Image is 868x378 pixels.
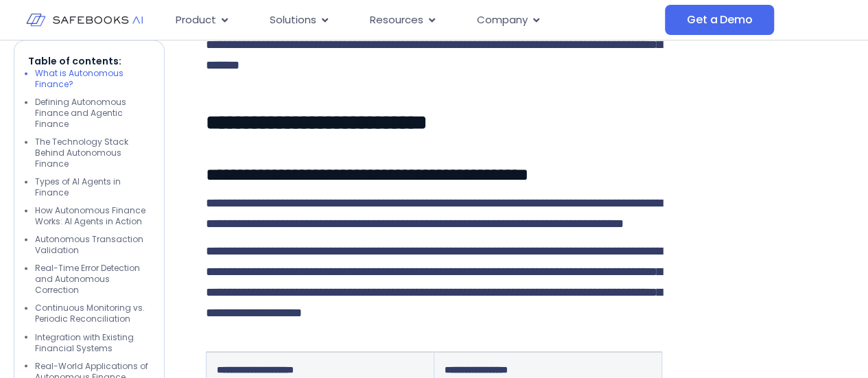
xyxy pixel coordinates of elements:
[35,303,150,325] li: Continuous Monitoring vs. Periodic Reconciliation
[165,7,665,34] div: Menu Toggle
[28,55,150,69] p: Table of contents:
[35,206,150,228] li: How Autonomous Finance Works: AI Agents in Action
[35,177,150,199] li: Types of AI Agents in Finance
[35,332,150,354] li: Integration with Existing Financial Systems
[35,235,150,257] li: Autonomous Transaction Validation
[665,5,774,35] a: Get a Demo
[35,97,150,130] li: Defining Autonomous Finance and Agentic Finance
[270,12,316,28] span: Solutions
[687,13,752,27] span: Get a Demo
[176,12,216,28] span: Product
[370,12,423,28] span: Resources
[35,137,150,170] li: The Technology Stack Behind Autonomous Finance
[165,7,665,34] nav: Menu
[35,263,150,296] li: Real-Time Error Detection and Autonomous Correction
[477,12,528,28] span: Company
[35,69,150,91] li: What is Autonomous Finance?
